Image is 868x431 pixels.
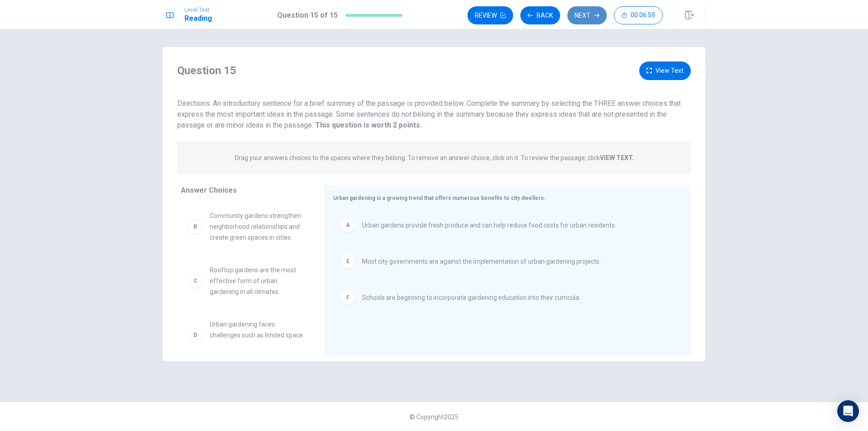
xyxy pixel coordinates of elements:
span: Most city governments are against the implementation of urban gardening projects. [362,256,601,267]
span: Urban gardening is a growing trend that offers numerous benefits to city dwellers. [333,195,546,201]
div: D [188,328,203,342]
div: F [340,290,355,305]
div: DUrban gardening faces challenges such as limited space and potential soil quality issues. [181,312,311,359]
div: EMost city governments are against the implementation of urban gardening projects. [333,247,676,276]
h1: Question 15 of 15 [277,10,338,21]
span: Urban gardens provide fresh produce and can help reduce food costs for urban residents. [362,220,616,231]
div: BCommunity gardens strengthen neighborhood relationships and create green spaces in cities. [181,203,311,250]
div: E [340,254,355,269]
div: CRooftop gardens are the most effective form of urban gardening in all climates. [181,257,311,304]
strong: This question is worth 2 points. [313,121,422,129]
strong: VIEW TEXT. [600,154,634,161]
button: Review [467,6,513,24]
button: View Text [639,62,691,80]
button: Next [567,6,607,24]
button: Back [520,6,560,24]
div: B [188,219,203,234]
span: 00:06:59 [631,12,655,19]
span: Urban gardening faces challenges such as limited space and potential soil quality issues. [210,319,304,351]
span: Level Test [184,7,212,13]
h1: Reading [184,13,212,24]
div: AUrban gardens provide fresh produce and can help reduce food costs for urban residents. [333,211,676,240]
div: FSchools are beginning to incorporate gardening education into their curricula. [333,283,676,312]
span: Directions: An introductory sentence for a brief summary of the passage is provided below. Comple... [177,99,681,129]
button: 00:06:59 [614,6,663,24]
span: Schools are beginning to incorporate gardening education into their curricula. [362,292,580,303]
span: © Copyright 2025 [410,413,458,421]
div: Open Intercom Messenger [837,400,859,422]
div: A [340,218,355,232]
span: Rooftop gardens are the most effective form of urban gardening in all climates. [210,265,304,297]
h4: Question 15 [177,63,236,78]
span: Community gardens strengthen neighborhood relationships and create green spaces in cities. [210,210,304,243]
span: Answer Choices [181,186,237,194]
p: Drag your answers choices to the spaces where they belong. To remove an answer choice, click on i... [235,154,634,161]
div: C [188,274,203,288]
